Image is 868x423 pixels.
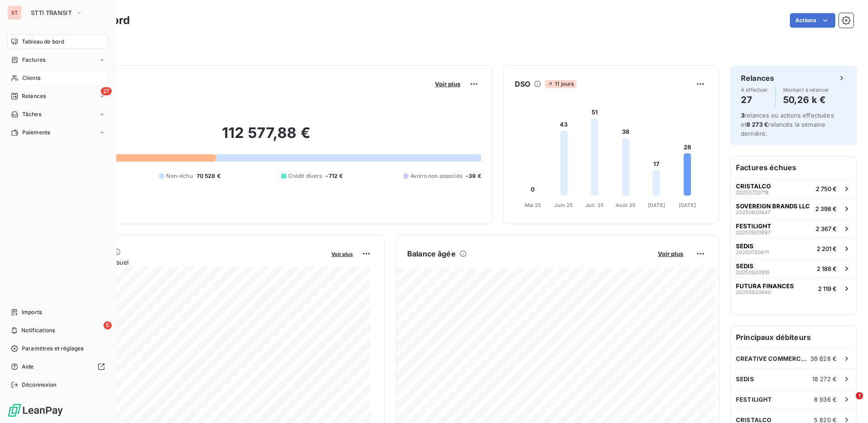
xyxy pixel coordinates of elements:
[545,80,577,88] span: 11 jours
[730,218,857,238] button: FESTILIGHT202509208972 367 €
[466,172,481,180] span: -39 €
[31,9,72,16] span: STTI TRANSIT
[655,250,686,258] button: Voir plus
[736,230,770,235] span: 20250920897
[736,190,769,195] span: 20250720718
[51,124,481,151] h2: 112 577,88 €
[814,396,837,403] span: 8 936 €
[817,245,837,252] span: 2 201 €
[741,73,774,84] h6: Relances
[679,202,696,208] tspan: [DATE]
[329,250,355,258] button: Voir plus
[810,355,837,362] span: 38 628 €
[648,202,665,208] tspan: [DATE]
[7,5,22,20] div: ST
[104,321,112,330] span: 5
[616,202,636,208] tspan: Août 25
[331,251,353,257] span: Voir plus
[736,290,771,295] span: 20250920940
[736,182,771,190] span: CRISTALCO
[288,172,322,180] span: Crédit divers
[736,202,810,210] span: SOVEREIGN BRANDS LLC
[658,250,683,257] span: Voir plus
[816,185,837,192] span: 2 750 €
[736,396,772,403] span: FESTILIGHT
[783,87,829,93] span: Montant à relancer
[736,270,769,275] span: 20250920910
[736,282,794,290] span: FUTURA FINANCES
[817,265,837,272] span: 2 188 €
[736,375,754,383] span: SEDIS
[730,157,857,178] h6: Factures échues
[746,121,768,128] span: 8 273 €
[818,285,837,292] span: 2 119 €
[7,359,108,374] a: Aide
[730,278,857,298] button: FUTURA FINANCES202509209402 119 €
[22,128,50,137] span: Paiements
[790,13,835,28] button: Actions
[22,110,41,118] span: Tâches
[515,79,530,89] h6: DSO
[21,326,55,334] span: Notifications
[856,392,863,399] span: 1
[736,262,754,270] span: SEDIS
[741,112,745,119] span: 3
[730,198,857,218] button: SOVEREIGN BRANDS LLC202508208472 398 €
[736,210,770,215] span: 20250820847
[837,392,859,414] iframe: Intercom live chat
[554,202,573,208] tspan: Juin 25
[741,87,768,93] span: À effectuer
[22,308,42,316] span: Imports
[816,225,837,232] span: 2 367 €
[22,92,46,100] span: Relances
[166,172,192,180] span: Non-échu
[22,363,34,371] span: Aide
[432,80,463,88] button: Voir plus
[22,74,40,82] span: Clients
[524,202,541,208] tspan: Mai 25
[741,93,768,107] h4: 27
[812,375,837,383] span: 18 272 €
[730,238,857,258] button: SEDIS202507206712 201 €
[736,222,771,230] span: FESTILIGHT
[730,326,857,348] h6: Principaux débiteurs
[815,205,837,212] span: 2 398 €
[741,112,834,137] span: relances ou actions effectuées et relancés la semaine dernière.
[435,80,460,88] span: Voir plus
[325,172,343,180] span: -712 €
[101,87,112,95] span: 27
[407,248,456,259] h6: Balance âgée
[730,258,857,278] button: SEDIS202509209102 188 €
[783,93,829,107] h4: 50,26 k €
[22,381,57,389] span: Déconnexion
[730,178,857,198] button: CRISTALCO202507207182 750 €
[586,202,604,208] tspan: Juil. 25
[736,242,754,250] span: SEDIS
[410,172,462,180] span: Avoirs non associés
[51,257,325,267] span: Chiffre d'affaires mensuel
[22,38,64,46] span: Tableau de bord
[7,403,64,418] img: Logo LeanPay
[22,56,45,64] span: Factures
[22,344,84,353] span: Paramètres et réglages
[197,172,221,180] span: 70 528 €
[736,355,810,362] span: CREATIVE COMMERCE PARTNERS
[736,250,769,255] span: 20250720671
